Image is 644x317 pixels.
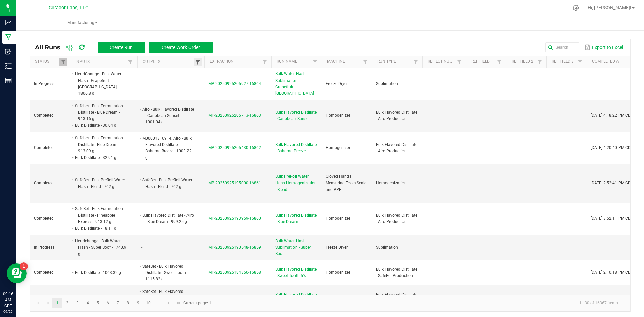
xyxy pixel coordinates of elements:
[16,20,149,26] span: Manufacturing
[275,173,318,193] span: Bulk PreRoll Water Hash Homogenization - Blend
[133,298,143,308] a: Page 9
[536,58,544,66] a: Filter
[376,181,407,186] span: Homogenization
[73,298,83,308] a: Page 3
[377,59,411,64] a: Run TypeSortable
[74,205,127,225] li: SafeBet - Bulk Formulation Distillate - Pineapple Express - 913.12 g
[93,298,103,308] a: Page 5
[5,19,12,26] inline-svg: Analytics
[30,295,630,312] kendo-pager: Current page: 1
[455,58,463,66] a: Filter
[5,63,12,69] inline-svg: Inventory
[275,212,318,225] span: Bulk Flavored Distillate - Blue Dream
[141,288,194,308] li: SafeBet - Bulk Flavored Distillate - Maui Waui - 1132.52 g
[176,300,181,306] span: Go to the last page
[98,42,145,53] button: Create Run
[327,59,361,64] a: MachineSortable
[376,267,417,278] span: Bulk Flavored Distillate - SafeBet Production
[275,71,318,97] span: Bulk Water Hash Sublimation - Grapefruit [GEOGRAPHIC_DATA]
[591,270,633,275] span: [DATE] 2:10:18 PM CDT
[208,81,261,86] span: MP-20250925205927-16864
[591,181,633,186] span: [DATE] 2:52:41 PM CDT
[311,58,319,66] a: Filter
[326,270,350,275] span: Homogenizer
[34,113,54,118] span: Completed
[141,177,194,190] li: SafeBet - Bulk PreRoll Water Hash - Blend - 762 g
[326,145,350,150] span: Homogenizer
[591,216,633,221] span: [DATE] 3:52:11 PM CDT
[126,58,135,66] a: Filter
[141,263,194,283] li: SafeBet - Bulk Flavored Distillate - Sweet Tooth - 1115.82 g
[103,298,113,308] a: Page 6
[545,42,579,52] input: Search
[326,113,350,118] span: Homogenizer
[34,216,54,221] span: Completed
[141,106,194,126] li: Airo - Bulk Flavored Distillate - Caribbean Sunset - 1001.04 g
[35,42,218,53] div: All Runs
[3,291,13,309] p: 09:16 AM CDT
[376,110,417,121] span: Bulk Flavored Distillate - Airo Production
[261,58,269,66] a: Filter
[141,212,194,225] li: Bulk Flavored Distillate - Airo - Blue Dream - 999.25 g
[74,237,127,257] li: Headchange - Bulk Water Hash - Super Boof - 1740.9 g
[208,145,261,150] span: MP-20250925205430-16862
[5,34,12,41] inline-svg: Manufacturing
[428,59,455,64] a: Ref Lot NumberSortable
[591,113,633,118] span: [DATE] 4:18:22 PM CDT
[326,216,350,221] span: Homogenizer
[16,16,149,30] a: Manufacturing
[110,45,133,50] span: Create Run
[52,298,62,308] a: Page 1
[74,269,127,276] li: Bulk Distillate - 1063.32 g
[74,135,127,154] li: Safebet - Bulk Formulation Distillate - Blue Dream - 913.09 g
[208,270,261,275] span: MP-20250925184350-16858
[512,59,535,64] a: Ref Field 2Sortable
[34,81,54,86] span: In Progress
[7,263,27,283] iframe: Resource center
[210,59,260,64] a: ExtractionSortable
[277,59,311,64] a: Run NameSortable
[34,270,54,275] span: Completed
[376,213,417,224] span: Bulk Flavored Distillate - Airo Production
[74,177,127,190] li: SafeBet - Bulk PreRoll Water Hash - Blend - 762 g
[74,154,127,161] li: Bulk Distillate - 32.91 g
[376,245,398,250] span: Sublimation
[376,142,417,153] span: Bulk Flavored Distillate - Airo Production
[275,266,318,279] span: Bulk Flavored Distillate - Sweet Tooth 5%
[70,56,137,68] th: Inputs
[215,298,623,309] kendo-pager-info: 1 - 30 of 16367 items
[34,245,54,250] span: In Progress
[162,45,200,50] span: Create Work Order
[113,298,123,308] a: Page 7
[275,109,318,122] span: Bulk Flavored Distillate - Caribbean Sunset
[5,48,12,55] inline-svg: Inbound
[376,81,398,86] span: Sublimation
[137,56,204,68] th: Outputs
[166,300,171,306] span: Go to the next page
[5,77,12,84] inline-svg: Reports
[583,42,625,53] button: Export to Excel
[35,59,59,64] a: StatusSortable
[412,58,420,66] a: Filter
[164,298,174,308] a: Go to the next page
[3,309,13,314] p: 09/26
[137,68,204,100] td: -
[275,142,318,154] span: Bulk Flavored Distillate - Bahama Breeze
[74,71,127,97] li: HeadChange - Bulk Water Hash - Grapefruit [GEOGRAPHIC_DATA] - 1806.8 g
[208,181,261,186] span: MP-20250925195000-16861
[208,113,261,118] span: MP-20250925205713-16863
[20,262,28,270] iframe: Resource center unread badge
[34,145,54,150] span: Completed
[326,245,348,250] span: Freeze Dryer
[576,58,584,66] a: Filter
[74,225,127,232] li: Bulk Distillate - 18.11 g
[208,216,261,221] span: MP-20250925193959-16860
[49,5,88,11] span: Curador Labs, LLC
[275,292,318,304] span: Bulk Flavored Distillate - Maui Waui
[495,58,503,66] a: Filter
[194,58,202,66] a: Filter
[552,59,576,64] a: Ref Field 3Sortable
[275,238,318,257] span: Bulk Water Hash Sublimation - Super Boof
[376,292,417,303] span: Bulk Flavored Distillate - SafeBet Production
